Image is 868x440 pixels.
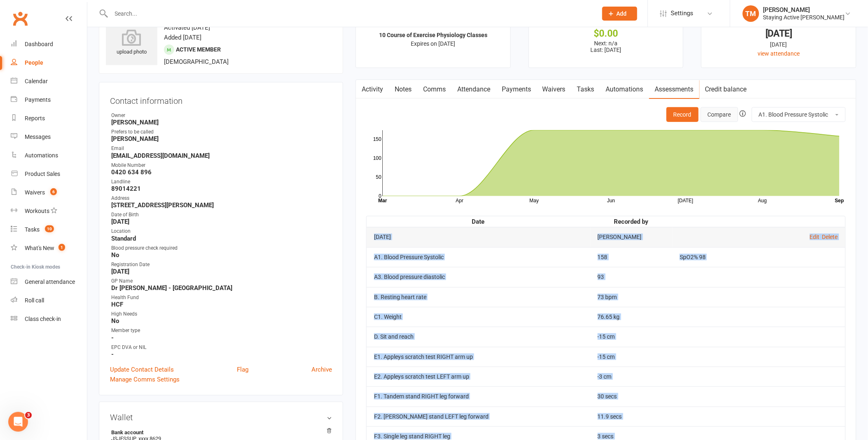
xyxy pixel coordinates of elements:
strong: 0420 634 896 [111,169,332,176]
h3: Wallet [110,413,332,422]
a: Dashboard [11,35,87,54]
a: Credit balance [700,80,753,99]
time: Added [DATE] [164,34,201,41]
strong: 10 Course of Exercise Physiology Classes [379,32,487,38]
div: Calendar [25,78,48,84]
div: Dashboard [25,41,53,47]
a: Product Sales [11,165,87,183]
a: Attendance [452,80,496,99]
a: view attendance [758,50,800,57]
td: -15 cm [590,347,673,367]
td: -15 cm [590,327,673,346]
strong: [STREET_ADDRESS][PERSON_NAME] [111,201,332,209]
strong: Standard [111,235,332,242]
button: A1. Blood Pressure Systolic [752,107,846,122]
a: Assessments [649,80,700,99]
td: F2. [PERSON_NAME] stand LEFT leg forward [367,407,590,426]
a: Tasks [571,80,600,99]
th: Recorded by [590,216,673,227]
a: Roll call [11,291,87,310]
div: Prefers to be called [111,128,332,136]
div: Member type [111,327,332,335]
div: Address [111,194,332,202]
a: Waivers [537,80,571,99]
td: 93 [590,267,673,287]
button: Compare [701,107,738,122]
a: Activity [356,80,389,99]
strong: - [111,334,332,342]
td: [PERSON_NAME] [590,227,673,247]
td: E2. Appleys scratch test LEFT arm up [367,367,590,386]
strong: Bank account [111,429,328,435]
td: F1. Tandem stand RIGHT leg forward [367,386,590,406]
span: Settings [671,4,694,23]
a: Automations [11,146,87,165]
div: General attendance [25,279,75,285]
div: Automations [25,152,58,159]
div: Roll call [25,297,44,304]
div: Reports [25,115,45,122]
td: C1. Weight [367,307,590,327]
button: Add [602,7,637,21]
td: 76.65 kg [590,307,673,327]
a: People [11,54,87,72]
strong: [PERSON_NAME] [111,119,332,126]
a: Edit [810,234,820,240]
div: [DATE] [374,234,583,240]
h3: Contact information [110,93,332,105]
td: -3 cm [590,367,673,386]
a: Waivers 6 [11,183,87,202]
a: Manage Comms Settings [110,374,180,384]
td: A1. Blood Pressure Systolic [367,247,590,267]
span: A1. Blood Pressure Systolic [759,111,828,118]
span: 3 [25,412,32,419]
div: Email [111,145,332,152]
div: Tasks [25,226,40,233]
td: 73 bpm [590,287,673,307]
span: 10 [45,225,54,232]
strong: No [111,317,332,325]
td: E1. Appleys scratch test RIGHT arm up [367,347,590,367]
a: Comms [417,80,452,99]
div: upload photo [106,29,157,56]
strong: - [111,351,332,358]
div: Blood pressure check required [111,244,332,252]
div: Landline [111,178,332,186]
a: Archive [311,365,332,374]
div: Mobile Number [111,161,332,169]
a: Messages [11,128,87,146]
div: [PERSON_NAME] [763,6,845,14]
td: 158 [590,247,673,267]
iframe: Intercom live chat [8,412,28,432]
td: A3. Blood pressure diastolic [367,267,590,287]
strong: Dr [PERSON_NAME] - [GEOGRAPHIC_DATA] [111,284,332,292]
div: $0.00 [536,29,676,38]
div: Product Sales [25,171,60,177]
a: Clubworx [10,8,30,29]
div: Registration Date [111,261,332,269]
a: Delete [822,234,838,240]
a: Flag [237,365,248,374]
a: Notes [389,80,417,99]
span: 6 [50,188,57,195]
p: Next: n/a Last: [DATE] [536,40,676,53]
div: Class check-in [25,316,61,322]
div: Workouts [25,208,49,214]
a: Payments [11,91,87,109]
a: Reports [11,109,87,128]
a: General attendance kiosk mode [11,273,87,291]
div: Payments [25,96,51,103]
td: SpO2% 98 [672,247,845,267]
div: GP Name [111,277,332,285]
div: People [25,59,43,66]
td: B. Resting heart rate [367,287,590,307]
div: Messages [25,133,51,140]
a: Calendar [11,72,87,91]
strong: [DATE] [111,268,332,275]
div: Owner [111,112,332,119]
strong: [EMAIL_ADDRESS][DOMAIN_NAME] [111,152,332,159]
td: 30 secs [590,386,673,406]
td: 11.9 secs [590,407,673,426]
div: High Needs [111,310,332,318]
a: Payments [496,80,537,99]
